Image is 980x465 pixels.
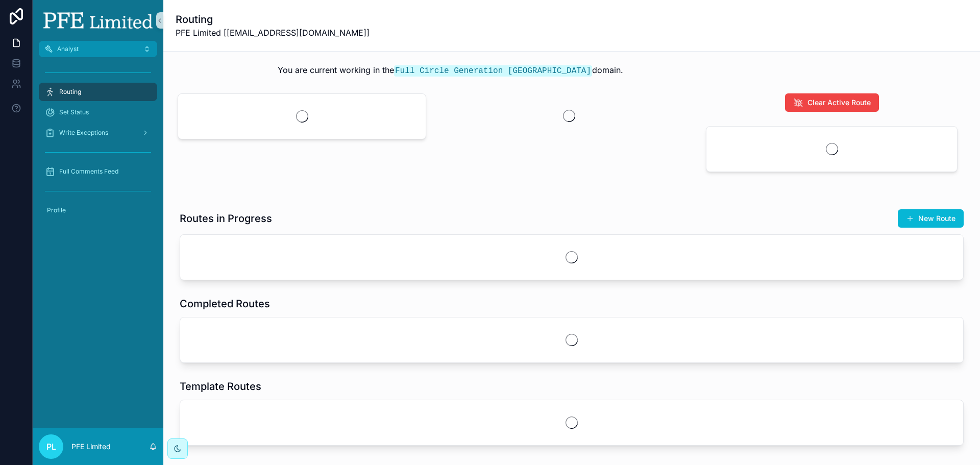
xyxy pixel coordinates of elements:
[394,65,592,77] code: Full Circle Generation [GEOGRAPHIC_DATA]
[39,103,157,121] a: Set Status
[59,108,89,116] span: Set Status
[176,12,370,27] h1: Routing
[278,65,623,75] span: You are current working in the domain.
[898,209,964,228] button: New Route
[57,45,79,53] span: Analyst
[180,379,261,394] h1: Template Routes
[46,440,56,453] span: PL
[39,201,157,219] a: Profile
[39,41,157,57] button: Analyst
[39,124,157,142] a: Write Exceptions
[807,97,871,108] span: Clear Active Route
[176,27,370,39] span: PFE Limited [[EMAIL_ADDRESS][DOMAIN_NAME]]
[180,297,270,311] h1: Completed Routes
[59,129,108,137] span: Write Exceptions
[59,88,81,96] span: Routing
[47,206,66,214] span: Profile
[785,93,879,112] button: Clear Active Route
[59,167,118,176] span: Full Comments Feed
[39,83,157,101] a: Routing
[39,162,157,181] a: Full Comments Feed
[180,211,272,226] h1: Routes in Progress
[33,57,163,233] div: scrollable content
[71,442,111,452] p: PFE Limited
[43,12,152,29] img: App logo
